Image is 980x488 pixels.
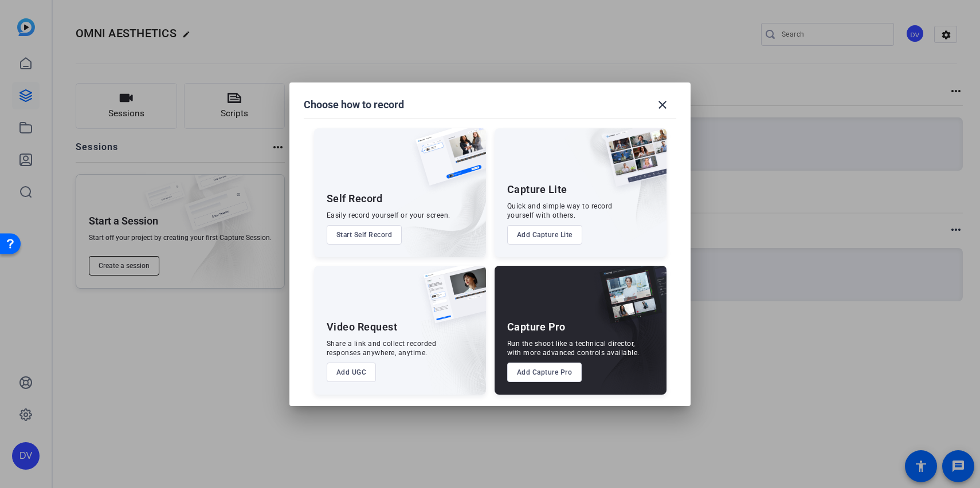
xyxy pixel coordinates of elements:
[656,98,669,112] mat-icon: close
[327,339,437,357] div: Share a link and collect recorded responses anywhere, anytime.
[327,211,450,220] div: Easily record yourself or your screen.
[507,320,566,334] div: Capture Pro
[507,225,582,245] button: Add Capture Lite
[507,183,567,196] div: Capture Lite
[507,202,613,220] div: Quick and simple way to record yourself with others.
[407,128,486,197] img: self-record.png
[507,363,582,382] button: Add Capture Pro
[386,153,486,257] img: embarkstudio-self-record.png
[327,320,398,334] div: Video Request
[591,266,667,336] img: capture-pro.png
[415,266,486,335] img: ugc-content.png
[327,363,377,382] button: Add UGC
[327,225,402,245] button: Start Self Record
[595,128,667,198] img: capture-lite.png
[564,128,667,243] img: embarkstudio-capture-lite.png
[327,192,383,206] div: Self Record
[304,98,404,112] h1: Choose how to record
[420,301,486,395] img: embarkstudio-ugc-content.png
[507,339,640,357] div: Run the shoot like a technical director, with more advanced controls available.
[582,280,667,395] img: embarkstudio-capture-pro.png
